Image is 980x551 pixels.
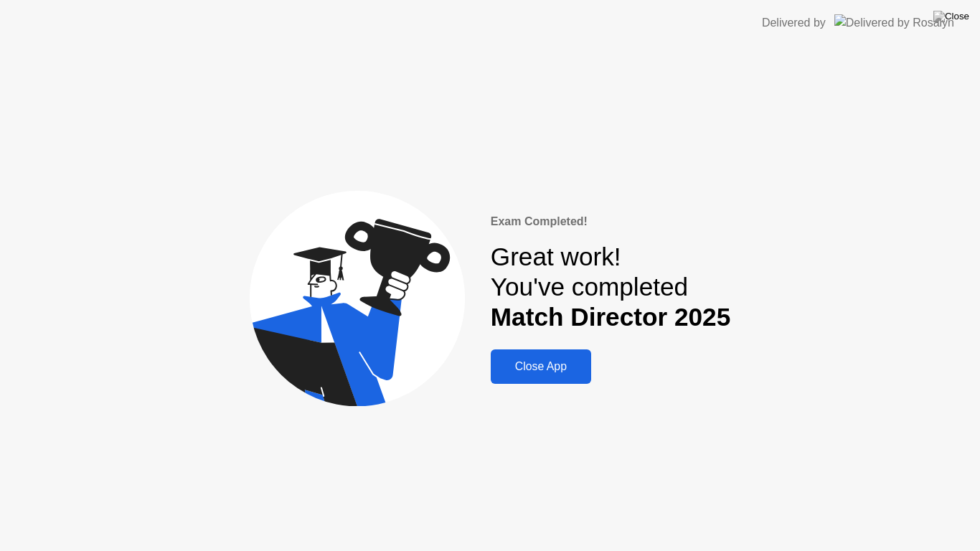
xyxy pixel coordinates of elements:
b: Match Director 2025 [491,303,730,331]
div: Exam Completed! [491,213,730,230]
div: Close App [495,360,587,373]
div: Delivered by [762,14,826,32]
img: Close [933,11,969,22]
button: Close App [491,349,591,384]
div: Great work! You've completed [491,242,730,333]
img: Delivered by Rosalyn [834,14,954,31]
